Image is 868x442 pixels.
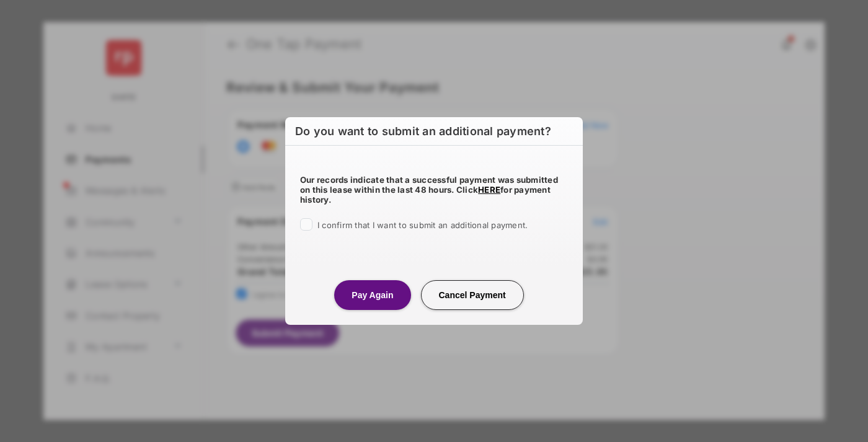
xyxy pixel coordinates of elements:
a: HERE [478,185,500,195]
h5: Our records indicate that a successful payment was submitted on this lease within the last 48 hou... [300,175,568,205]
h2: Do you want to submit an additional payment? [285,117,583,146]
button: Pay Again [334,280,410,310]
span: I confirm that I want to submit an additional payment. [317,220,528,230]
button: Cancel Payment [421,280,524,310]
